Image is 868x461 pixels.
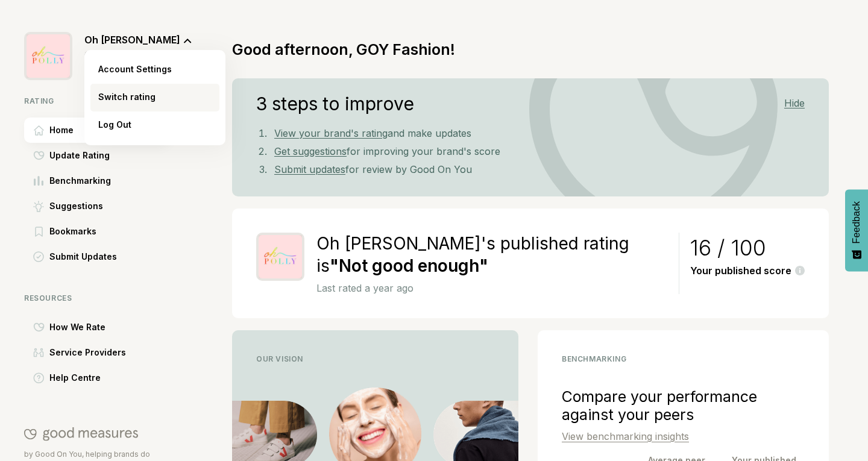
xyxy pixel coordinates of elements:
span: Log Out [98,118,131,132]
a: View your brand's rating [274,127,388,139]
div: Rating [24,96,192,105]
a: Get suggestions [274,145,347,157]
a: How We RateHow We Rate [24,315,192,340]
div: Hide [784,98,805,109]
img: Bookmarks [35,227,43,237]
img: Home [34,125,44,136]
span: Feedback [851,201,862,243]
a: Switch rating [90,84,219,111]
div: Our Vision [256,354,494,363]
img: Update Rating [33,151,45,160]
span: Oh [PERSON_NAME] [84,34,180,46]
img: Good On You [24,427,138,441]
li: for review by Good On You [269,160,805,178]
a: BookmarksBookmarks [24,219,192,244]
span: How We Rate [49,320,105,334]
li: and make updates [269,124,805,142]
div: GOY Fashion Large [84,49,192,61]
button: Feedback - Show survey [845,189,868,271]
img: Benchmarking [34,176,43,186]
div: Your published score [690,265,805,277]
a: Submit UpdatesSubmit Updates [24,244,192,269]
span: Bookmarks [49,224,96,239]
a: SuggestionsSuggestions [24,193,192,219]
p: Last rated a year ago [316,282,668,294]
img: Suggestions [33,201,44,212]
a: Service ProvidersService Providers [24,340,192,365]
img: Help Centre [33,372,45,384]
span: Account Settings [98,62,172,77]
span: Submit Updates [49,249,117,264]
div: benchmarking [562,354,805,363]
span: Update Rating [49,148,110,163]
iframe: Website support platform help button [815,408,856,449]
span: Help Centre [49,371,101,385]
h4: 3 steps to improve [256,96,414,111]
a: HomeHome [24,118,192,143]
h2: Oh [PERSON_NAME]'s published rating is [316,233,668,277]
h1: Good afternoon, GOY Fashion! [232,40,455,58]
a: Submit updates [274,163,345,175]
img: How We Rate [33,322,45,332]
span: Suggestions [49,199,103,213]
div: Resources [24,293,192,303]
a: View benchmarking insights [562,430,689,442]
li: for improving your brand's score [269,142,805,160]
div: 16 / 100 [690,240,805,255]
span: Service Providers [49,345,126,360]
span: Home [49,123,74,137]
a: Update RatingUpdate Rating [24,143,192,168]
a: BenchmarkingBenchmarking [24,168,192,193]
a: Account Settings [90,56,219,84]
a: Help CentreHelp Centre [24,365,192,390]
strong: " Not good enough " [330,256,488,276]
span: Benchmarking [49,174,111,188]
span: Switch rating [98,90,156,104]
img: Submit Updates [33,251,44,262]
img: Service Providers [33,348,44,357]
div: Compare your performance against your peers [562,387,805,424]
